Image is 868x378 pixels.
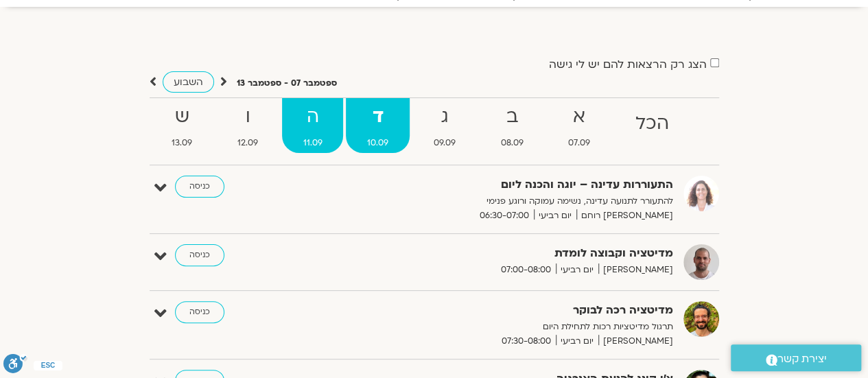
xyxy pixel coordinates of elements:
span: 07.09 [547,136,611,150]
span: 08.09 [480,136,545,150]
a: כניסה [175,244,224,266]
span: 13.09 [151,136,214,150]
a: הכל [614,98,690,153]
span: יום רביעי [556,334,598,349]
a: כניסה [175,176,224,198]
strong: ד [346,102,410,132]
span: 06:30-07:00 [475,209,534,223]
p: להתעורר לתנועה עדינה, נשימה עמוקה ורוגע פנימי [337,194,673,209]
a: יצירת קשר [731,344,861,371]
span: יצירת קשר [777,350,827,368]
span: [PERSON_NAME] [598,334,673,349]
p: ספטמבר 07 - ספטמבר 13 [237,76,337,91]
a: ב08.09 [480,98,545,153]
strong: ב [480,102,545,132]
span: [PERSON_NAME] רוחם [576,209,673,223]
span: 09.09 [412,136,477,150]
a: ש13.09 [151,98,214,153]
strong: הכל [614,108,690,139]
strong: ה [282,102,344,132]
span: 12.09 [216,136,279,150]
p: תרגול מדיטציות רכות לתחילת היום [337,320,673,334]
strong: מדיטציה רכה לבוקר [337,301,673,320]
span: 07:30-08:00 [497,334,556,349]
strong: התעוררות עדינה – יוגה והכנה ליום [337,176,673,194]
span: 10.09 [346,136,410,150]
a: ה11.09 [282,98,344,153]
a: ג09.09 [412,98,477,153]
a: א07.09 [547,98,611,153]
span: [PERSON_NAME] [598,263,673,277]
strong: ש [151,102,214,132]
span: השבוע [174,75,203,88]
a: ו12.09 [216,98,279,153]
strong: ו [216,102,279,132]
a: כניסה [175,301,224,323]
a: ד10.09 [346,98,410,153]
strong: ג [412,102,477,132]
a: השבוע [163,71,214,93]
span: יום רביעי [556,263,598,277]
strong: מדיטציה וקבוצה לומדת [337,244,673,263]
strong: א [547,102,611,132]
span: 07:00-08:00 [496,263,556,277]
span: יום רביעי [534,209,576,223]
label: הצג רק הרצאות להם יש לי גישה [549,58,707,71]
span: 11.09 [282,136,344,150]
